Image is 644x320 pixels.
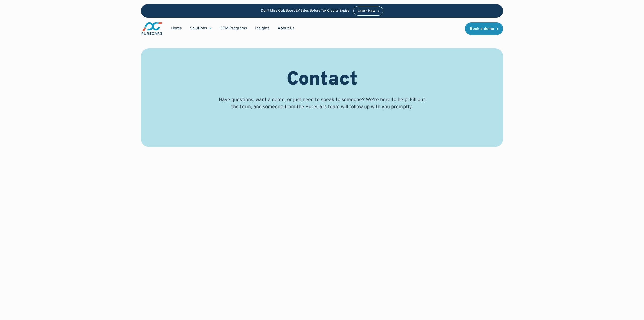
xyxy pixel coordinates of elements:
a: OEM Programs [216,24,251,33]
a: About Us [274,24,299,33]
img: purecars logo [141,22,163,35]
a: Home [167,24,186,33]
p: Don’t Miss Out: Boost EV Sales Before Tax Credits Expire [261,9,349,13]
h1: Contact [287,68,358,91]
div: Solutions [190,26,207,31]
a: Book a demo [465,22,503,35]
a: main [141,22,163,35]
a: Learn How [353,6,383,16]
div: Book a demo [470,27,494,31]
a: Insights [251,24,274,33]
div: Learn How [358,9,375,13]
p: Have questions, want a demo, or just need to speak to someone? We’re here to help! Fill out the f... [217,96,427,111]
